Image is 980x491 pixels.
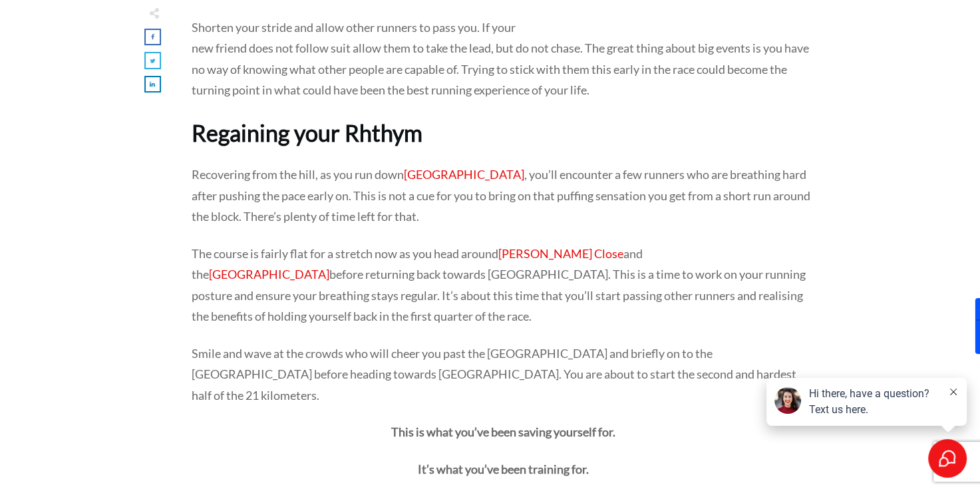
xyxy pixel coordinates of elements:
h2: Regaining your Rhthym [192,117,816,165]
strong: It’s what you’ve been training for. [418,462,589,476]
p: Smile and wave at the crowds who will cheer you past the [GEOGRAPHIC_DATA] and briefly on to the ... [192,343,816,422]
p: The course is fairly flat for a stretch now as you head around and the before returning back towa... [192,244,816,343]
p: Shorten your stride and allow other runners to pass you. If your new friend does not follow suit ... [192,17,816,117]
p: Recovering from the hill, as you run down , you’ll encounter a few runners who are breathing hard... [192,164,816,244]
a: [GEOGRAPHIC_DATA] [404,167,524,182]
a: [GEOGRAPHIC_DATA] [209,267,329,281]
a: [PERSON_NAME] Close [498,246,623,261]
strong: This is what you’ve been saving yourself for. [391,424,615,439]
